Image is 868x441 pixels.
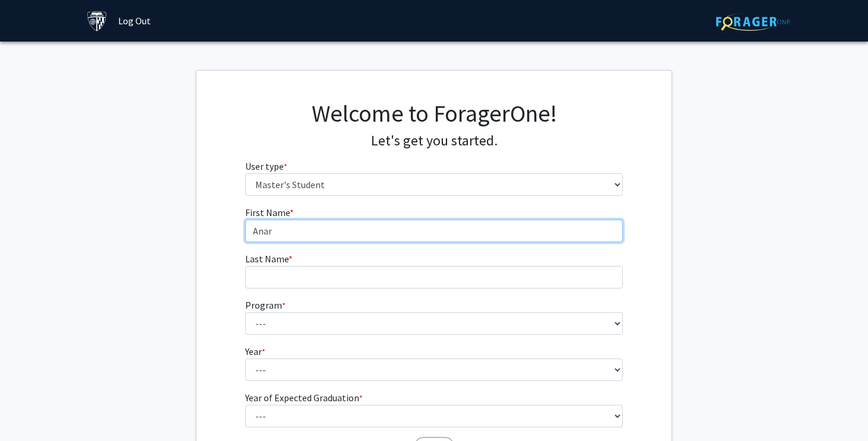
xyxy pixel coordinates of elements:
span: First Name [245,207,290,218]
label: Year of Expected Graduation [245,391,363,405]
label: Year [245,344,265,358]
label: Program [245,298,286,312]
h1: Welcome to ForagerOne! [245,99,623,128]
span: Last Name [245,253,289,265]
h4: Let's get you started. [245,132,623,150]
img: Johns Hopkins University Logo [87,11,107,31]
iframe: Chat [9,388,50,432]
img: ForagerOne Logo [716,12,790,31]
label: User type [245,159,287,173]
